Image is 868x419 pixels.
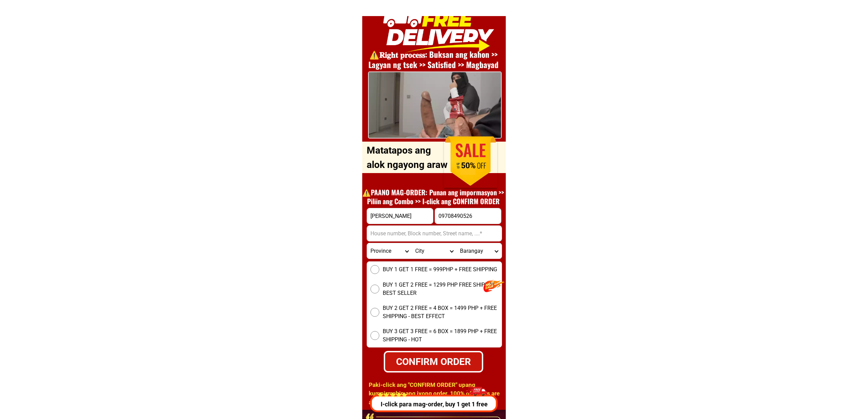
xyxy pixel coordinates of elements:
[370,265,379,274] input: BUY 1 GET 1 FREE = 999PHP + FREE SHIPPING
[359,50,508,70] h1: ⚠️️𝐑𝐢𝐠𝐡𝐭 𝐩𝐫𝐨𝐜𝐞𝐬𝐬: Buksan ang kahon >> Lagyan ng tsek >> Satisfied >> Magbayad
[367,243,412,259] select: Select province
[451,161,486,171] h1: 50%
[367,208,433,224] input: Input full_name
[383,304,502,320] span: BUY 2 GET 2 FREE = 4 BOX = 1499 PHP + FREE SHIPPING - BEST EFFECT
[383,281,502,297] span: BUY 1 GET 2 FREE = 1299 PHP FREE SHIPPING - BEST SELLER
[367,400,498,409] p: I-click para mag-order, buy 1 get 1 free
[367,143,451,172] p: Matatapos ang alok ngayong araw
[385,354,482,369] div: CONFIRM ORDER
[359,188,508,206] h1: ⚠️️PAANO MAG-ORDER: Punan ang impormasyon >> Piliin ang Combo >> I-click ang CONFIRM ORDER
[412,243,457,259] select: Select district
[386,138,494,168] h1: ORDER DITO
[383,265,497,274] span: BUY 1 GET 1 FREE = 999PHP + FREE SHIPPING
[370,331,379,340] input: BUY 3 GET 3 FREE = 6 BOX = 1899 PHP + FREE SHIPPING - HOT
[383,327,502,344] span: BUY 3 GET 3 FREE = 6 BOX = 1899 PHP + FREE SHIPPING - HOT
[367,226,502,241] input: Input address
[370,285,379,293] input: BUY 1 GET 2 FREE = 1299 PHP FREE SHIPPING - BEST SELLER
[435,208,501,224] input: Input phone_number
[457,243,501,259] select: Select commune
[369,381,504,416] h1: Paki-click ang "CONFIRM ORDER" upang kumpirmahin ang iyong order. 100% of orders are anonymous an...
[370,308,379,317] input: BUY 2 GET 2 FREE = 4 BOX = 1499 PHP + FREE SHIPPING - BEST EFFECT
